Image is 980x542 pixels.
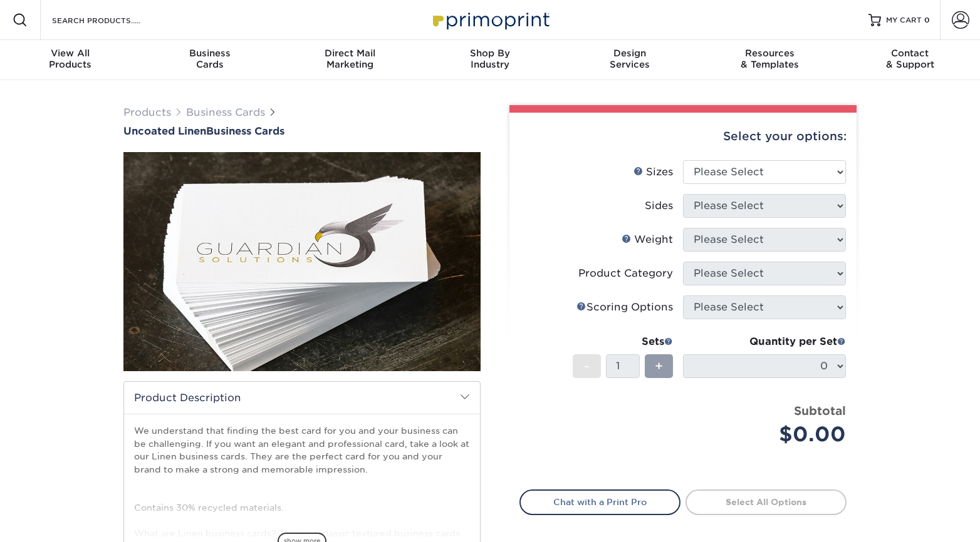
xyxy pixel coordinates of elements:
div: Sizes [633,165,673,180]
h2: Product Description [124,382,480,414]
div: & Templates [700,48,840,70]
strong: Subtotal [794,404,846,417]
div: Quantity per Set [683,334,846,349]
a: Chat with a Print Pro [519,489,680,514]
div: Sides [645,198,673,213]
div: & Support [840,48,980,70]
a: Direct MailMarketing [280,40,420,80]
a: Business Cards [186,106,265,118]
div: Select your options: [519,113,847,160]
div: Product Category [578,266,673,281]
a: BusinessCards [140,40,279,80]
div: Weight [622,232,673,247]
h1: Business Cards [123,125,481,137]
a: Resources& Templates [700,40,840,80]
span: 0 [924,16,930,24]
span: Shop By [420,48,560,59]
div: Industry [420,48,560,70]
span: Resources [700,48,840,59]
span: MY CART [886,15,922,26]
span: Direct Mail [280,48,420,59]
div: Services [560,48,700,70]
span: Business [140,48,279,59]
a: Shop ByIndustry [420,40,560,80]
span: - [584,357,590,376]
a: Select All Options [685,489,847,514]
div: Cards [140,48,279,70]
a: Contact& Support [840,40,980,80]
span: Uncoated Linen [123,125,206,137]
div: Marketing [280,48,420,70]
span: + [655,357,663,376]
img: Primoprint [427,6,553,33]
div: Sets [573,334,673,349]
span: Contact [840,48,980,59]
input: SEARCH PRODUCTS..... [51,13,173,28]
img: Uncoated Linen 01 [123,83,481,440]
a: Uncoated LinenBusiness Cards [123,125,481,137]
div: $0.00 [692,419,846,449]
a: DesignServices [560,40,700,80]
span: Design [560,48,700,59]
a: Products [123,106,171,118]
div: Scoring Options [576,300,673,315]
